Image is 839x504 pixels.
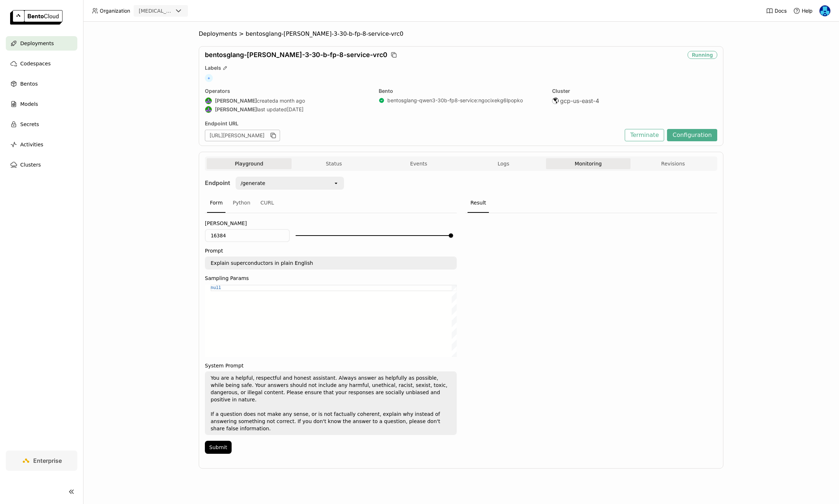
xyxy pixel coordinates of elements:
[139,7,173,14] div: [MEDICAL_DATA]
[468,193,489,213] div: Result
[20,140,43,149] span: Activities
[100,8,130,14] span: Organization
[766,7,787,14] a: Docs
[205,74,213,82] span: +
[205,130,280,141] div: [URL][PERSON_NAME]
[206,372,456,434] textarea: You are a helpful, respectful and honest assistant. Always answer as helpfully as possible, while...
[379,88,544,94] div: Bento
[10,10,63,25] img: logo
[205,248,457,254] label: Prompt
[205,88,370,94] div: Operators
[205,51,387,59] span: bentosglang-[PERSON_NAME]-3-30-b-fp-8-service-vrc0
[775,8,787,14] span: Docs
[376,158,461,169] button: Events
[199,30,723,38] nav: Breadcrumbs navigation
[333,180,339,186] svg: open
[625,129,664,141] button: Terminate
[560,97,599,104] span: gcp-us-east-4
[199,30,237,38] span: Deployments
[20,59,51,68] span: Codespaces
[498,160,509,167] span: Logs
[20,160,41,169] span: Clusters
[287,106,304,113] span: [DATE]
[207,193,225,213] div: Form
[205,120,621,127] div: Endpoint URL
[6,36,77,51] a: Deployments
[6,117,77,132] a: Secrets
[241,180,265,187] div: /generate
[387,97,523,104] a: bentosglang-qwen3-30b-fp8-service:ngocixekg6lpopko
[20,100,38,108] span: Models
[688,51,717,59] div: Running
[20,39,54,48] span: Deployments
[258,193,277,213] div: CURL
[205,106,212,113] img: Shenyang Zhao
[205,275,457,281] label: Sampling Params
[20,79,38,88] span: Bentos
[6,451,77,471] a: Enterprise
[173,8,174,15] input: Selected revia.
[552,88,717,94] div: Cluster
[6,137,77,152] a: Activities
[6,77,77,91] a: Bentos
[631,158,715,169] button: Revisions
[237,30,246,38] span: >
[230,193,253,213] div: Python
[266,180,267,187] input: Selected /generate.
[546,158,631,169] button: Monitoring
[207,158,292,169] button: Playground
[205,363,457,369] label: System Prompt
[6,97,77,111] a: Models
[819,5,830,16] img: Yi Guo
[215,106,257,113] strong: [PERSON_NAME]
[667,129,717,141] button: Configuration
[6,158,77,172] a: Clusters
[205,220,457,226] label: [PERSON_NAME]
[33,457,62,464] span: Enterprise
[205,97,370,104] div: created
[6,56,77,71] a: Codespaces
[215,98,257,104] strong: [PERSON_NAME]
[205,106,370,113] div: last updated
[20,120,39,129] span: Secrets
[205,179,230,186] strong: Endpoint
[275,98,305,104] span: a month ago
[206,257,456,269] textarea: Explain superconductors in plain English
[292,158,377,169] button: Status
[205,98,212,104] img: Shenyang Zhao
[793,7,813,14] div: Help
[205,441,232,454] button: Submit
[802,8,813,14] span: Help
[211,285,221,290] span: null
[205,65,717,71] div: Labels
[246,30,404,38] span: bentosglang-[PERSON_NAME]-3-30-b-fp-8-service-vrc0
